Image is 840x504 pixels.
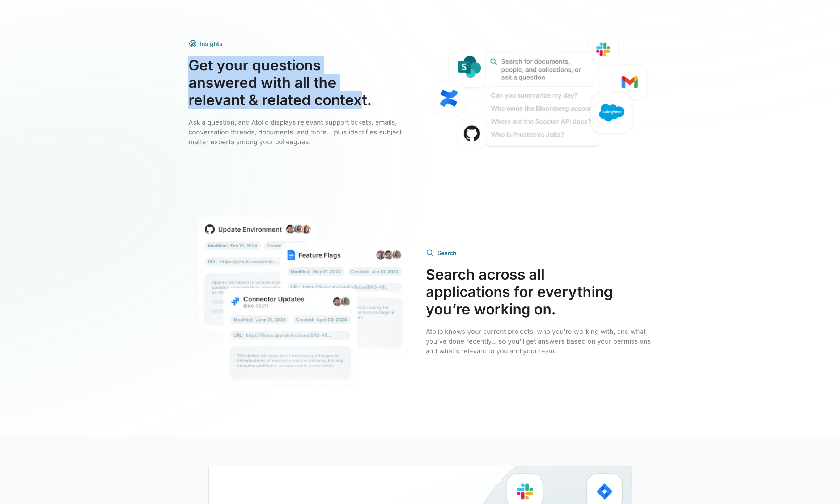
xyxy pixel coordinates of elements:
[188,208,414,397] img: search
[437,249,457,257] div: Search
[188,117,414,147] p: Ask a question, and Atolio displays relevant support tickets, emails, conversation threads, docum...
[426,266,652,318] h3: Search across all applications for everything you’re working on.
[188,57,414,109] h3: Get your questions answered with all the relevant & related context.
[200,39,222,48] div: Insights
[804,469,840,504] iframe: Chat Widget
[426,31,652,156] img: Insights
[426,327,652,356] p: Atolio knows your current projects, who you’re working with, and what you’ve done recently... so ...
